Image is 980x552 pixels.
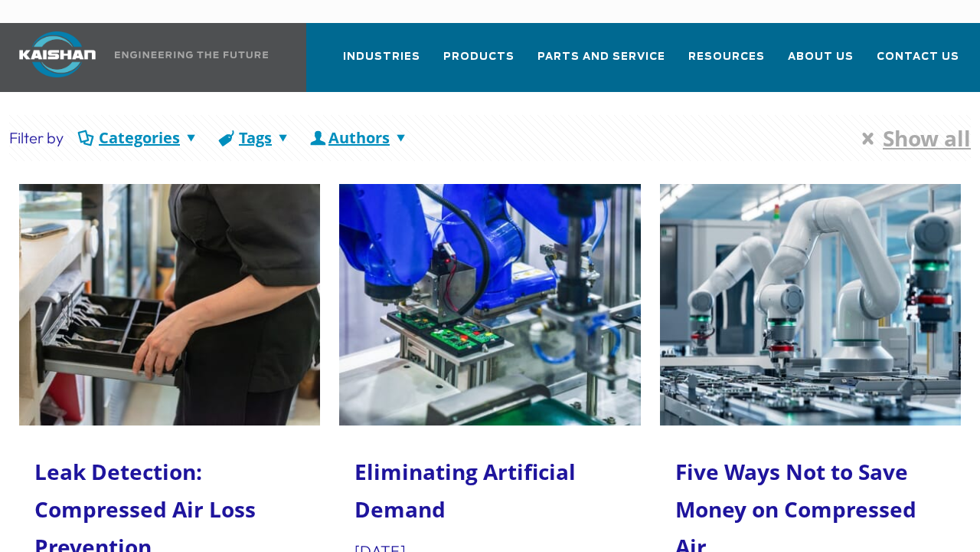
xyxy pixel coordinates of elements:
a: Categories [75,127,204,148]
img: Engineering the future [115,51,268,58]
img: Loss prevention [19,184,321,426]
li: Filter by [9,127,64,149]
span: About Us [788,48,854,66]
a: Parts and Service [537,37,665,89]
span: Industries [343,48,420,66]
a: Industries [343,37,420,89]
a: Eliminating Artificial Demand [354,457,576,524]
a: About Us [788,37,854,89]
a: Contact Us [877,37,959,89]
span: Resources [688,48,765,66]
img: Compressed air system filters [339,184,641,426]
span: Contact Us [877,48,959,66]
a: Authors [307,127,411,148]
a: Show all [853,127,971,149]
a: Products [443,37,514,89]
a: Resources [688,37,765,89]
img: Electronics manufacturing [660,184,962,426]
span: Products [443,48,514,66]
span: Parts and Service [537,48,665,66]
a: Tags [215,127,296,148]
